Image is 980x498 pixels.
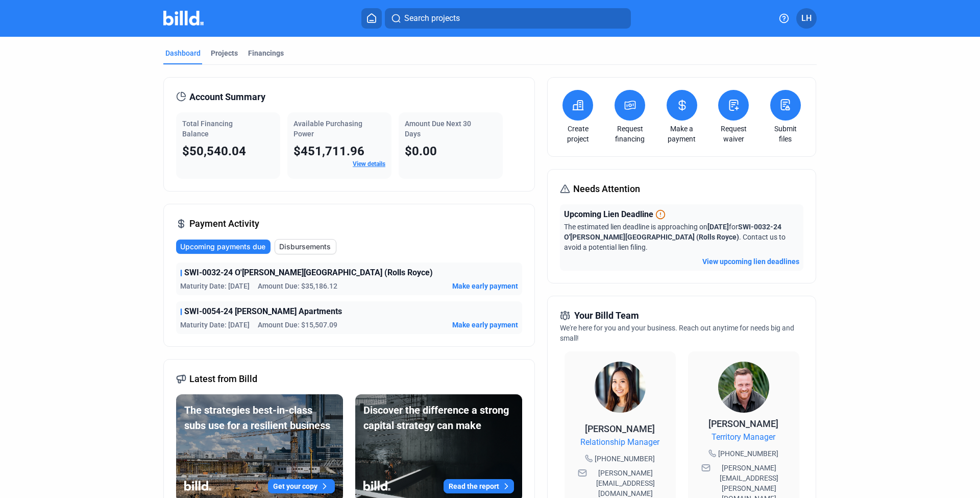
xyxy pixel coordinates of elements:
button: Make early payment [452,320,518,330]
div: Dashboard [165,48,201,58]
div: Projects [211,48,238,58]
span: Disbursements [279,242,331,252]
div: The strategies best-in-class subs use for a resilient business [184,402,335,433]
span: Relationship Manager [580,436,659,448]
span: Upcoming Lien Deadline [564,208,653,221]
span: Payment Activity [189,217,259,231]
a: Request financing [612,124,648,144]
a: Submit files [768,124,803,144]
button: LH [796,8,817,29]
div: Discover the difference a strong capital strategy can make [363,402,514,433]
button: Disbursements [275,239,336,254]
button: Upcoming payments due [176,240,271,254]
button: View upcoming lien deadlines [702,256,799,267]
button: Search projects [385,8,631,29]
button: Get your copy [268,479,335,493]
span: SWI-0032-24 O'[PERSON_NAME][GEOGRAPHIC_DATA] (Rolls Royce) [184,267,433,279]
a: Create project [560,124,596,144]
img: Territory Manager [718,362,769,413]
span: SWI-0054-24 [PERSON_NAME] Apartments [184,305,342,318]
span: Amount Due: $15,507.09 [258,320,337,330]
span: [PERSON_NAME] [708,418,778,429]
span: Account Summary [189,90,265,104]
span: The estimated lien deadline is approaching on for . Contact us to avoid a potential lien filing. [564,223,786,251]
span: Maturity Date: [DATE] [180,281,250,291]
img: Billd Company Logo [163,11,204,26]
a: Make a payment [664,124,700,144]
span: $451,711.96 [293,144,364,158]
span: Amount Due: $35,186.12 [258,281,337,291]
a: Request waiver [716,124,751,144]
span: Maturity Date: [DATE] [180,320,250,330]
span: Latest from Billd [189,372,257,386]
span: Search projects [404,12,460,25]
div: Financings [248,48,284,58]
span: Available Purchasing Power [293,120,362,138]
span: We're here for you and your business. Reach out anytime for needs big and small! [560,324,794,342]
span: Amount Due Next 30 Days [405,120,471,138]
button: Make early payment [452,281,518,291]
button: Read the report [444,479,514,493]
span: [PHONE_NUMBER] [718,448,778,459]
span: Territory Manager [712,431,775,443]
span: [DATE] [707,223,729,231]
img: Relationship Manager [595,362,646,413]
span: Your Billd Team [574,309,639,323]
span: LH [801,12,812,25]
span: $50,540.04 [182,144,246,158]
span: [PERSON_NAME] [585,423,655,434]
span: [PHONE_NUMBER] [595,454,655,464]
span: $0.00 [405,144,437,158]
span: Upcoming payments due [180,242,265,252]
span: Needs Attention [573,182,640,196]
span: Total Financing Balance [182,120,233,138]
a: View details [353,160,385,168]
